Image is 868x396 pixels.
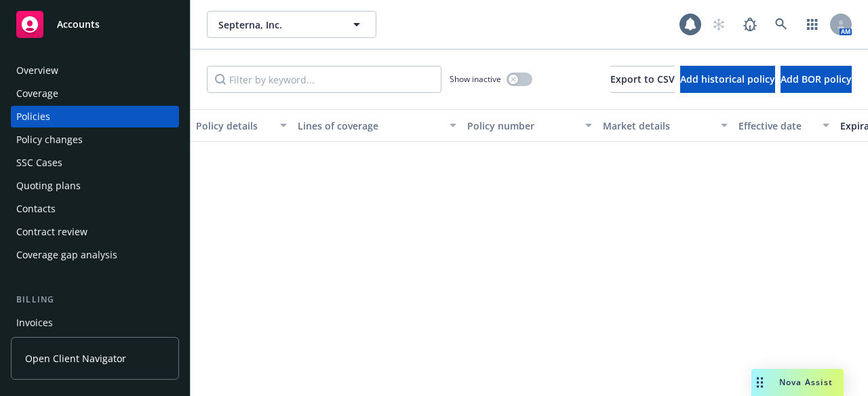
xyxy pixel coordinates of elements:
[11,83,179,104] a: Coverage
[218,18,336,32] span: Septerna, Inc.
[11,152,179,174] a: SSC Cases
[207,11,376,38] button: Septerna, Inc.
[680,73,775,85] span: Add historical policy
[11,175,179,197] a: Quoting plans
[751,369,768,396] div: Drag to move
[11,129,179,151] a: Policy changes
[736,11,764,38] a: Report a Bug
[11,312,179,334] a: Invoices
[781,73,852,85] span: Add BOR policy
[11,221,179,243] a: Contract review
[298,119,441,133] div: Lines of coverage
[16,106,50,127] div: Policies
[57,19,100,30] span: Accounts
[11,244,179,266] a: Coverage gap analysis
[191,109,292,142] button: Policy details
[450,73,501,85] span: Show inactive
[467,119,577,133] div: Policy number
[16,129,83,151] div: Policy changes
[610,73,675,85] span: Export to CSV
[11,293,179,306] div: Billing
[597,109,733,142] button: Market details
[16,221,87,243] div: Contract review
[196,119,272,133] div: Policy details
[799,11,826,38] a: Switch app
[11,106,179,127] a: Policies
[779,376,833,388] span: Nova Assist
[16,60,58,81] div: Overview
[610,66,675,93] button: Export to CSV
[16,83,58,104] div: Coverage
[680,66,775,93] button: Add historical policy
[292,109,462,142] button: Lines of coverage
[16,244,117,266] div: Coverage gap analysis
[11,198,179,220] a: Contacts
[738,119,814,133] div: Effective date
[25,351,126,365] span: Open Client Navigator
[462,109,597,142] button: Policy number
[16,152,62,174] div: SSC Cases
[768,11,795,38] a: Search
[733,109,835,142] button: Effective date
[751,369,844,396] button: Nova Assist
[16,312,53,334] div: Invoices
[16,175,81,197] div: Quoting plans
[603,119,713,133] div: Market details
[207,66,441,93] input: Filter by keyword...
[11,60,179,81] a: Overview
[16,198,56,220] div: Contacts
[781,66,852,93] button: Add BOR policy
[705,11,732,38] a: Start snowing
[11,5,179,43] a: Accounts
